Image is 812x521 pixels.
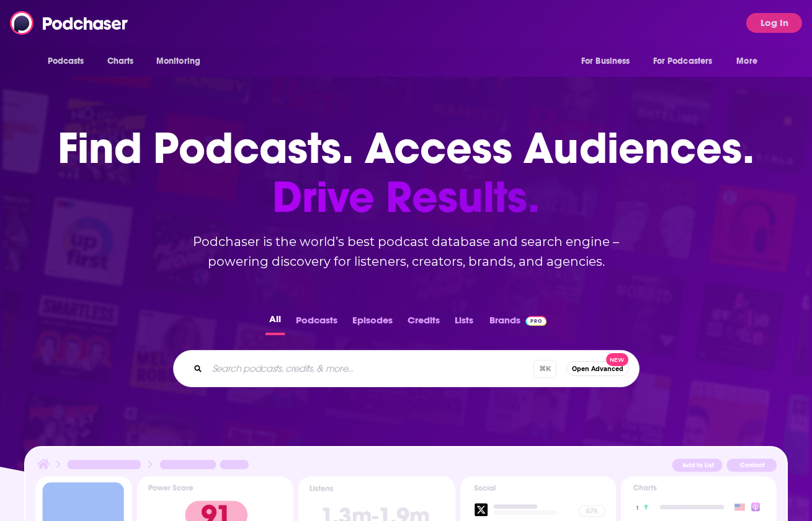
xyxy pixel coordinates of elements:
span: Drive Results. [58,173,754,222]
img: Podcast Insights Header [35,457,776,476]
span: Monitoring [156,53,200,70]
span: New [606,353,628,366]
button: open menu [39,50,100,73]
a: BrandsPodchaser Pro [489,311,547,335]
button: All [265,311,285,335]
div: Search podcasts, credits, & more... [173,350,640,387]
h2: Podchaser is the world’s best podcast database and search engine – powering discovery for listene... [158,232,654,271]
a: Charts [99,50,141,73]
button: Open AdvancedNew [566,361,629,376]
button: Credits [404,311,444,335]
h1: Find Podcasts. Access Audiences. [58,124,754,222]
button: Lists [451,311,477,335]
button: Episodes [349,311,396,335]
img: Podchaser Pro [525,316,547,326]
button: Log In [746,13,802,33]
span: For Business [581,53,630,70]
button: open menu [645,50,731,73]
button: open menu [573,50,646,73]
img: Podchaser - Follow, Share and Rate Podcasts [10,11,129,35]
button: Podcasts [292,311,341,335]
input: Search podcasts, credits, & more... [207,359,533,379]
span: Charts [107,53,134,70]
span: Podcasts [48,53,84,70]
span: Open Advanced [572,366,623,372]
span: More [736,53,757,70]
button: open menu [728,50,773,73]
span: For Podcasters [653,53,713,70]
span: ⌘ K [533,360,556,378]
button: open menu [148,50,216,73]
